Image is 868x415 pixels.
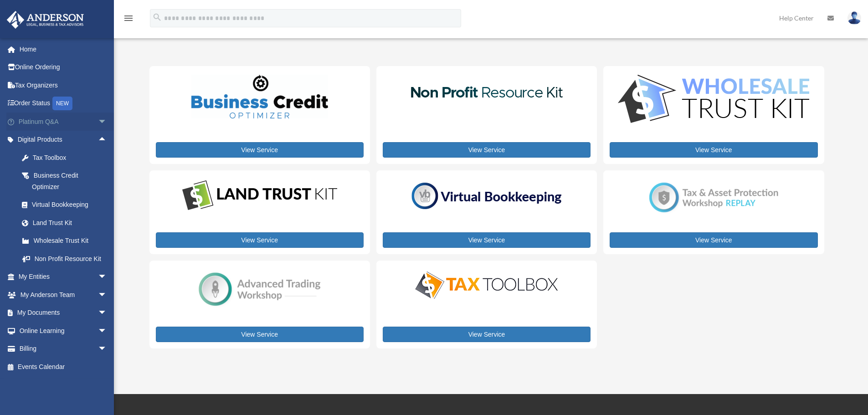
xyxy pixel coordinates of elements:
[13,250,116,268] a: Non Profit Resource Kit
[610,142,817,158] a: View Service
[6,40,121,58] a: Home
[6,322,121,340] a: Online Learningarrow_drop_down
[32,235,105,246] div: Wholesale Trust Kit
[6,76,121,94] a: Tax Organizers
[383,327,591,342] a: View Service
[32,199,105,210] div: Virtual Bookkeeping
[123,13,134,24] i: menu
[383,142,591,158] a: View Service
[13,149,116,167] a: Tax Toolbox
[32,152,105,164] div: Tax Toolbox
[6,113,121,131] a: Platinum Q&Aarrow_drop_down
[6,58,121,77] a: Online Ordering
[98,322,116,340] span: arrow_drop_down
[98,131,116,149] span: arrow_drop_up
[6,94,121,113] a: Order StatusNEW
[6,358,121,376] a: Events Calendar
[156,142,364,158] a: View Service
[98,268,116,287] span: arrow_drop_down
[13,214,116,232] a: Land Trust Kit
[152,12,162,22] i: search
[6,304,121,322] a: My Documentsarrow_drop_down
[32,217,105,229] div: Land Trust Kit
[156,232,364,248] a: View Service
[610,232,817,248] a: View Service
[123,16,134,24] a: menu
[4,11,87,29] img: Anderson Advisors Platinum Portal
[32,170,105,192] div: Business Credit Optimizer
[98,113,116,131] span: arrow_drop_down
[98,304,116,323] span: arrow_drop_down
[98,286,116,304] span: arrow_drop_down
[13,196,116,214] a: Virtual Bookkeeping
[52,97,72,110] div: NEW
[383,232,591,248] a: View Service
[6,286,121,304] a: My Anderson Teamarrow_drop_down
[32,253,105,265] div: Non Profit Resource Kit
[6,131,116,149] a: Digital Productsarrow_drop_up
[156,327,364,342] a: View Service
[847,11,861,25] img: User Pic
[13,232,116,250] a: Wholesale Trust Kit
[6,340,121,358] a: Billingarrow_drop_down
[6,268,121,286] a: My Entitiesarrow_drop_down
[13,167,116,196] a: Business Credit Optimizer
[98,340,116,359] span: arrow_drop_down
